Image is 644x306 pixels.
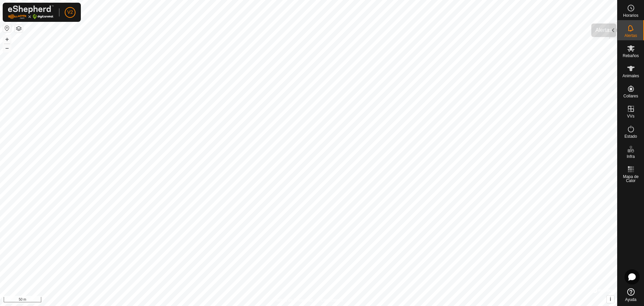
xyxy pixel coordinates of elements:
span: V2 [67,9,73,16]
span: Alertas [625,34,637,38]
span: Ayuda [625,298,637,302]
img: Logo Gallagher [8,5,54,19]
span: Mapa de Calor [619,175,642,183]
button: i [607,296,614,303]
span: Infra [627,155,635,159]
span: Rebaños [623,54,639,58]
span: Collares [623,94,638,98]
button: Capas del Mapa [15,25,23,33]
span: Animales [623,74,639,78]
button: – [3,44,11,52]
a: Ayuda [618,286,644,304]
span: Estado [625,134,637,138]
button: + [3,35,11,43]
a: Contáctenos [321,297,343,303]
span: Horarios [623,13,638,17]
span: i [610,296,611,302]
a: Política de Privacidad [274,297,313,303]
button: Restablecer Mapa [3,24,11,32]
span: VVs [627,114,634,118]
